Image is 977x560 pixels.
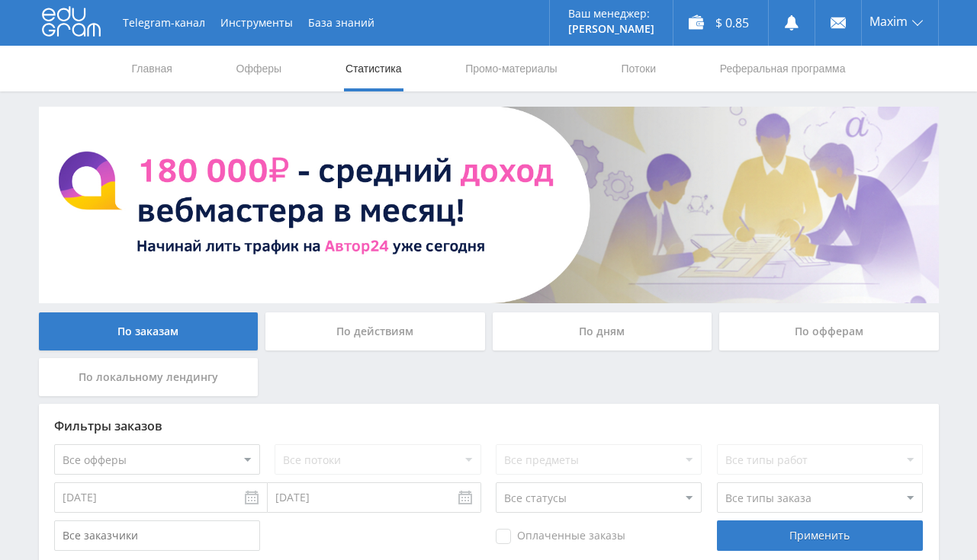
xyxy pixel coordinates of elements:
img: BannerAvtor24 [39,107,939,303]
div: По локальному лендингу [39,358,259,396]
a: Главная [130,46,174,91]
span: Оплаченные заказы [496,529,625,544]
p: [PERSON_NAME] [568,23,654,35]
div: Фильтры заказов [54,419,924,433]
a: Промо-материалы [464,46,558,91]
div: По дням [493,312,712,350]
div: По действиям [265,312,485,350]
a: Реферальная программа [718,46,847,91]
a: Потоки [619,46,657,91]
a: Статистика [344,46,403,91]
div: Применить [717,520,923,551]
input: Все заказчики [54,520,260,551]
div: По заказам [39,312,259,350]
a: Офферы [235,46,284,91]
div: По офферам [719,312,939,350]
span: Maxim [869,15,908,27]
p: Ваш менеджер: [568,8,654,20]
